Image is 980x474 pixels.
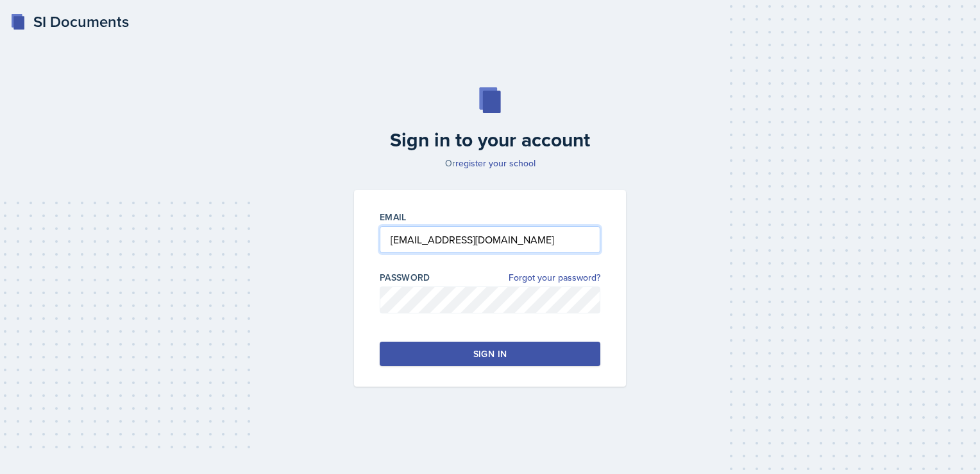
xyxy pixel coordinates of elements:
label: Email [380,211,407,224]
a: register your school [455,157,536,170]
p: Or [346,157,634,170]
label: Password [380,271,430,284]
input: Email [380,226,600,253]
button: Sign in [380,342,600,366]
div: Sign in [473,347,507,360]
a: SI Documents [10,10,129,33]
h2: Sign in to your account [346,128,634,152]
a: Forgot your password? [509,271,600,285]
